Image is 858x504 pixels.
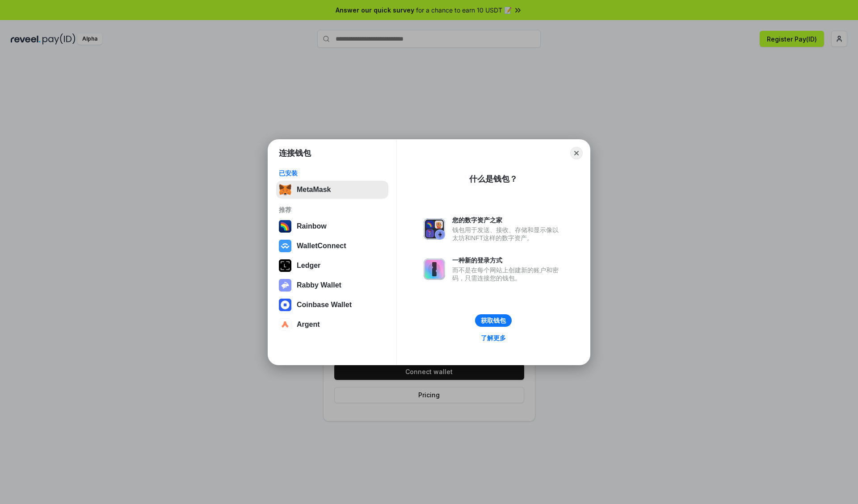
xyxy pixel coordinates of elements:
[452,256,563,264] div: 一种新的登录方式
[297,242,346,250] div: WalletConnect
[570,147,583,159] button: Close
[297,321,320,329] div: Argent
[469,174,517,184] div: 什么是钱包？
[276,257,388,275] button: Ledger
[297,281,341,289] div: Rabby Wallet
[276,316,388,333] button: Argent
[279,240,291,252] img: svg+xml,%3Csvg%20width%3D%2228%22%20height%3D%2228%22%20viewBox%3D%220%200%2028%2028%22%20fill%3D...
[297,222,327,230] div: Rainbow
[279,259,291,272] img: svg+xml,%3Csvg%20xmlns%3D%22http%3A%2F%2Fwww.w3.org%2F2000%2Fsvg%22%20width%3D%2228%22%20height%3...
[279,279,291,292] img: svg+xml,%3Csvg%20xmlns%3D%22http%3A%2F%2Fwww.w3.org%2F2000%2Fsvg%22%20fill%3D%22none%22%20viewBox...
[279,299,291,311] img: svg+xml,%3Csvg%20width%3D%2228%22%20height%3D%2228%22%20viewBox%3D%220%200%2028%2028%22%20fill%3D...
[481,317,506,325] div: 获取钱包
[276,181,388,199] button: MetaMask
[297,301,352,309] div: Coinbase Wallet
[481,334,506,342] div: 了解更多
[279,206,386,214] div: 推荐
[276,296,388,314] button: Coinbase Wallet
[297,262,320,270] div: Ledger
[279,220,291,233] img: svg+xml,%3Csvg%20width%3D%22120%22%20height%3D%22120%22%20viewBox%3D%220%200%20120%20120%22%20fil...
[279,148,311,158] h1: 连接钱包
[297,186,331,194] div: MetaMask
[475,314,512,327] button: 获取钱包
[276,276,388,294] button: Rabby Wallet
[475,332,511,344] a: 了解更多
[279,169,386,177] div: 已安装
[452,266,563,282] div: 而不是在每个网站上创建新的账户和密码，只需连接您的钱包。
[424,258,445,280] img: svg+xml,%3Csvg%20xmlns%3D%22http%3A%2F%2Fwww.w3.org%2F2000%2Fsvg%22%20fill%3D%22none%22%20viewBox...
[276,237,388,255] button: WalletConnect
[279,318,291,331] img: svg+xml,%3Csvg%20width%3D%2228%22%20height%3D%2228%22%20viewBox%3D%220%200%2028%2028%22%20fill%3D...
[424,218,445,240] img: svg+xml,%3Csvg%20xmlns%3D%22http%3A%2F%2Fwww.w3.org%2F2000%2Fsvg%22%20fill%3D%22none%22%20viewBox...
[276,217,388,235] button: Rainbow
[279,183,291,196] img: svg+xml,%3Csvg%20fill%3D%22none%22%20height%3D%2233%22%20viewBox%3D%220%200%2035%2033%22%20width%...
[452,226,563,242] div: 钱包用于发送、接收、存储和显示像以太坊和NFT这样的数字资产。
[452,216,563,224] div: 您的数字资产之家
